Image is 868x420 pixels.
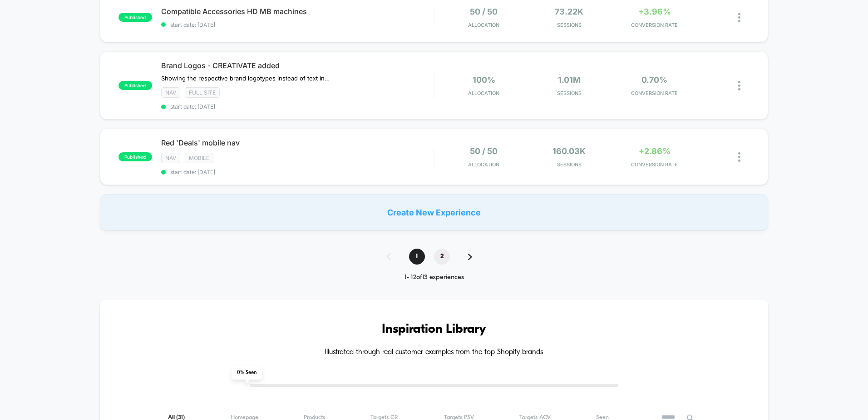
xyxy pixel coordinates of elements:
[161,7,434,16] span: Compatible Accessories HD MB machines
[185,153,213,163] span: Mobile
[161,87,180,98] span: NAV
[118,81,152,90] span: published
[641,75,667,85] span: 0.70%
[529,161,610,168] span: Sessions
[529,22,610,28] span: Sessions
[470,7,498,16] span: 50 / 50
[434,249,450,265] span: 2
[738,81,740,90] img: close
[161,103,434,110] span: start date: [DATE]
[161,61,434,70] span: Brand Logos - CREATIVATE added
[473,75,495,85] span: 100%
[161,169,434,175] span: start date: [DATE]
[614,22,695,28] span: CONVERSION RATE
[161,138,434,147] span: Red 'Deals' mobile nav
[118,13,152,22] span: published
[185,87,220,98] span: Full site
[161,153,180,163] span: NAV
[552,146,586,156] span: 160.03k
[468,254,472,260] img: pagination forward
[468,161,499,168] span: Allocation
[738,152,740,162] img: close
[470,146,498,156] span: 50 / 50
[614,90,695,96] span: CONVERSION RATE
[161,75,330,82] span: Showing the respective brand logotypes instead of text in tabs
[558,75,581,85] span: 1.01M
[127,322,741,337] h3: Inspiration Library
[468,22,499,28] span: Allocation
[639,146,671,156] span: +2.86%
[378,274,490,281] div: 1 - 12 of 13 experiences
[232,366,262,380] span: 0 % Seen
[614,161,695,168] span: CONVERSION RATE
[161,21,434,28] span: start date: [DATE]
[529,90,610,96] span: Sessions
[118,152,152,161] span: published
[555,7,583,16] span: 73.22k
[638,7,671,16] span: +3.96%
[738,13,740,22] img: close
[100,194,768,230] div: Create New Experience
[468,90,499,96] span: Allocation
[127,348,741,357] h4: Illustrated through real customer examples from the top Shopify brands
[409,249,425,265] span: 1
